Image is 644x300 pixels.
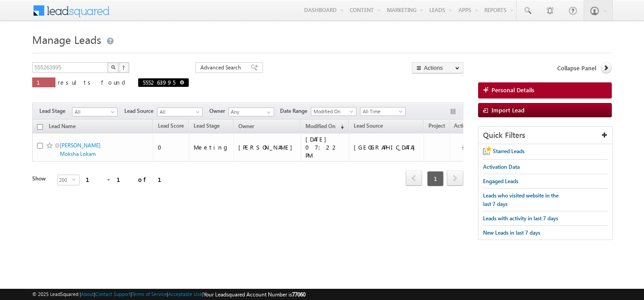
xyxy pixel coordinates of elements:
div: Meeting [194,143,229,151]
span: © 2025 LeadSquared | | | | | [32,290,305,299]
span: Leads who visited website in the last 7 days [483,192,559,207]
a: next [447,171,463,186]
span: Starred Leads [493,148,525,154]
span: Modified On [311,107,354,116]
span: ? [122,64,126,71]
span: Collapse Panel [557,64,596,72]
div: [GEOGRAPHIC_DATA] [354,143,419,151]
span: Activation Data [483,163,520,170]
span: Project [428,122,445,129]
span: prev [406,171,422,186]
span: Lead Score [158,122,184,129]
span: Personal Details [491,86,534,94]
span: 1 [427,171,444,186]
input: Type to Search [229,107,274,116]
span: All [72,108,115,116]
a: All [72,107,118,116]
span: Lead Source [124,107,157,115]
span: (sorted descending) [337,123,344,130]
span: select [72,177,79,181]
span: Owner [238,123,254,129]
span: Your Leadsquared Account Number is [203,291,305,298]
img: Search [111,65,115,69]
span: Lead Stage [194,122,220,129]
a: Lead Name [44,121,80,133]
span: Modified On [305,123,335,129]
a: Lead Stage [189,121,224,133]
span: Lead Source [354,122,383,129]
span: Leads with activity in last 7 days [483,215,558,222]
span: Date Range [280,107,311,115]
div: [PERSON_NAME] [238,143,297,151]
button: ? [119,62,129,73]
a: Lead Source [349,121,387,133]
span: New Leads in last 7 days [483,229,540,236]
a: Show All Items [262,108,273,117]
div: 0 [158,143,185,151]
a: About [81,291,94,297]
div: Quick Filters [479,127,612,144]
span: Import Lead [491,106,525,114]
span: Manage Leads [32,32,101,47]
div: [DATE] 07:22 PM [305,135,345,159]
span: Actions [450,121,472,133]
a: Project [424,121,449,133]
a: Modified On (sorted descending) [301,121,348,133]
a: Contact Support [95,291,131,297]
span: Owner [209,107,229,115]
span: next [447,171,463,186]
span: results found [58,78,129,86]
span: 1 [37,78,51,86]
span: 77060 [292,291,305,298]
span: All [157,108,200,116]
div: 1 - 1 of 1 [86,174,172,184]
a: Acceptable Use [168,291,202,297]
div: Show [32,175,50,183]
a: All Time [360,107,406,116]
span: 200 [58,175,72,185]
span: Advanced Search [200,64,244,72]
a: Lead Score [153,121,188,133]
button: Actions [412,62,463,73]
span: All Time [360,107,403,116]
span: Engaged Leads [483,178,518,184]
span: Lead Stage [39,107,72,115]
a: prev [406,171,422,186]
a: Modified On [311,107,356,116]
a: Terms of Service [132,291,167,297]
a: [PERSON_NAME] Moksha Lokam [60,142,101,157]
span: 555263995 [143,78,175,86]
input: Check all records [37,124,43,130]
a: Personal Details [478,82,612,99]
a: All [157,107,203,116]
